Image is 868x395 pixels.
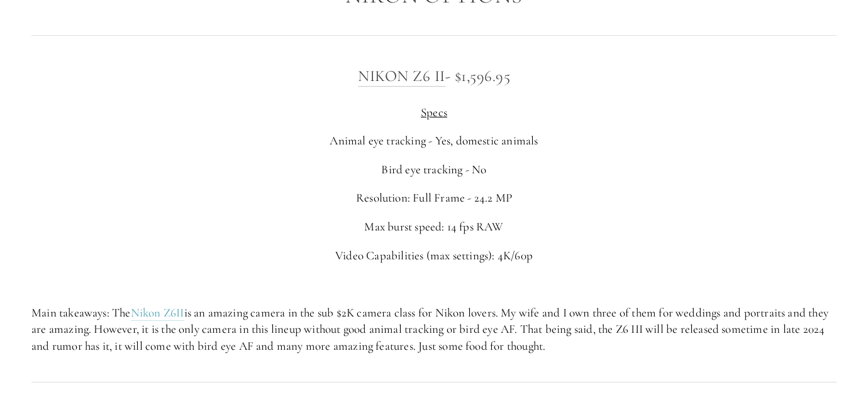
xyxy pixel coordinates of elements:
p: Resolution: Full Frame - 24.2 MP [31,190,837,207]
h3: - $1,596.95 [31,63,837,89]
p: Main takeaways: The is an amazing camera in the sub $2K camera class for Nikon lovers. My wife an... [31,305,837,355]
p: Video Capabilities (max settings): 4K/60p [31,247,837,264]
a: Nikon Z6 II [358,67,445,87]
span: Specs [421,105,447,119]
p: Bird eye tracking - No [31,161,837,178]
p: Animal eye tracking - Yes, domestic animals [31,133,837,149]
p: Max burst speed: 14 fps RAW [31,219,837,235]
a: Nikon Z6II [131,305,184,321]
